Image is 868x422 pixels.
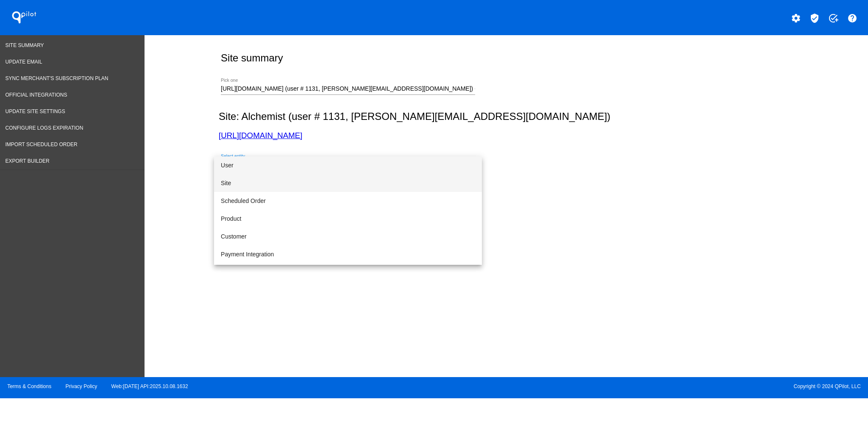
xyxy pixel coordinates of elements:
span: Site [221,174,475,192]
span: Scheduled Order [221,192,475,210]
span: Payment Integration [221,245,475,263]
span: Shipping Integration [221,263,475,281]
span: Customer [221,228,475,245]
span: Product [221,210,475,228]
span: User [221,156,475,174]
